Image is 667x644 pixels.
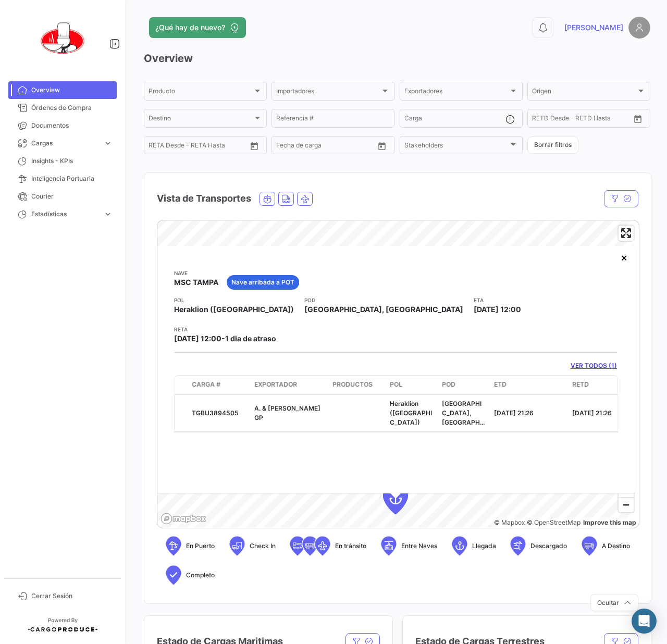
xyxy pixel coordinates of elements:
[149,89,253,96] span: Producto
[328,376,386,394] datatable-header-cell: Productos
[192,408,246,418] div: TGBU3894505
[390,400,432,426] span: Heraklion ([GEOGRAPHIC_DATA])
[390,380,402,389] span: POL
[192,380,220,389] span: Carga #
[36,13,89,65] img: 0621d632-ab00-45ba-b411-ac9e9fb3f036.png
[386,376,438,394] datatable-header-cell: POL
[628,17,650,39] img: placeholder-user.png
[490,376,568,394] datatable-header-cell: ETD
[298,192,312,205] button: Air
[304,296,463,304] app-card-info-title: POD
[31,103,113,113] span: Órdenes de Compra
[564,22,623,33] span: [PERSON_NAME]
[8,81,117,99] a: Overview
[302,143,349,151] input: Hasta
[442,400,485,436] span: [GEOGRAPHIC_DATA], [GEOGRAPHIC_DATA]
[572,409,612,417] span: [DATE] 21:26
[174,269,218,277] app-card-info-title: Nave
[590,594,638,611] button: Ocultar
[472,541,496,551] span: Llegada
[583,518,636,526] a: Map feedback
[276,89,380,96] span: Importadores
[8,170,117,188] a: Inteligencia Portuaria
[103,139,113,148] span: expand_more
[568,376,646,394] datatable-header-cell: RETD
[174,334,221,343] span: [DATE] 12:00
[8,152,117,170] a: Insights - KPIs
[174,277,218,288] span: MSC TAMPA
[532,116,551,123] input: Desde
[155,22,225,33] span: ¿Qué hay de nuevo?
[332,380,373,389] span: Productos
[157,220,633,529] canvas: Map
[632,609,657,634] div: Abrir Intercom Messenger
[571,361,617,370] a: VER TODOS (1)
[186,541,215,551] span: En Puerto
[149,17,246,38] button: ¿Qué hay de nuevo?
[250,541,276,551] span: Check In
[572,380,589,389] span: RETD
[474,305,521,314] span: [DATE] 12:00
[225,334,276,343] span: 1 dia de atraso
[160,513,206,525] a: Mapbox logo
[383,483,408,514] div: Map marker
[494,380,507,389] span: ETD
[614,247,635,268] button: Close popup
[532,89,636,96] span: Origen
[335,541,366,551] span: En tránsito
[494,409,534,417] span: [DATE] 21:26
[438,376,490,394] datatable-header-cell: POD
[8,117,117,134] a: Documentos
[103,209,113,219] span: expand_more
[31,121,113,130] span: Documentos
[8,188,117,205] a: Courier
[149,143,167,151] input: Desde
[31,591,113,601] span: Cerrar Sesión
[221,334,225,343] span: -
[186,571,215,580] span: Completo
[260,192,275,205] button: Ocean
[602,541,630,551] span: A Destino
[404,143,509,151] span: Stakeholders
[374,138,390,154] button: Open calendar
[31,209,99,219] span: Estadísticas
[174,296,294,304] app-card-info-title: POL
[442,380,455,389] span: POD
[494,518,525,526] a: Mapbox
[619,497,634,512] button: Zoom out
[31,174,113,183] span: Inteligencia Portuaria
[31,139,99,148] span: Cargas
[527,518,580,526] a: OpenStreetMap
[404,89,509,96] span: Exportadores
[250,376,328,394] datatable-header-cell: Exportador
[276,143,295,151] input: Desde
[530,541,567,551] span: Descargado
[279,192,293,205] button: Land
[157,191,251,206] h4: Vista de Transportes
[558,116,605,123] input: Hasta
[619,226,634,241] button: Enter fullscreen
[31,85,113,95] span: Overview
[144,51,650,66] h3: Overview
[231,278,294,287] span: Nave arribada a POT
[31,192,113,201] span: Courier
[188,376,250,394] datatable-header-cell: Carga #
[630,111,646,127] button: Open calendar
[401,541,437,551] span: Entre Naves
[31,156,113,166] span: Insights - KPIs
[254,404,320,422] span: A. & [PERSON_NAME] GP
[474,296,521,304] app-card-info-title: ETA
[175,143,221,151] input: Hasta
[174,325,276,333] app-card-info-title: RETA
[254,380,297,389] span: Exportador
[246,138,262,154] button: Open calendar
[527,137,578,154] button: Borrar filtros
[174,304,294,315] span: Heraklion ([GEOGRAPHIC_DATA])
[304,304,463,315] span: [GEOGRAPHIC_DATA], [GEOGRAPHIC_DATA]
[8,99,117,117] a: Órdenes de Compra
[149,116,253,123] span: Destino
[619,498,634,512] span: Zoom out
